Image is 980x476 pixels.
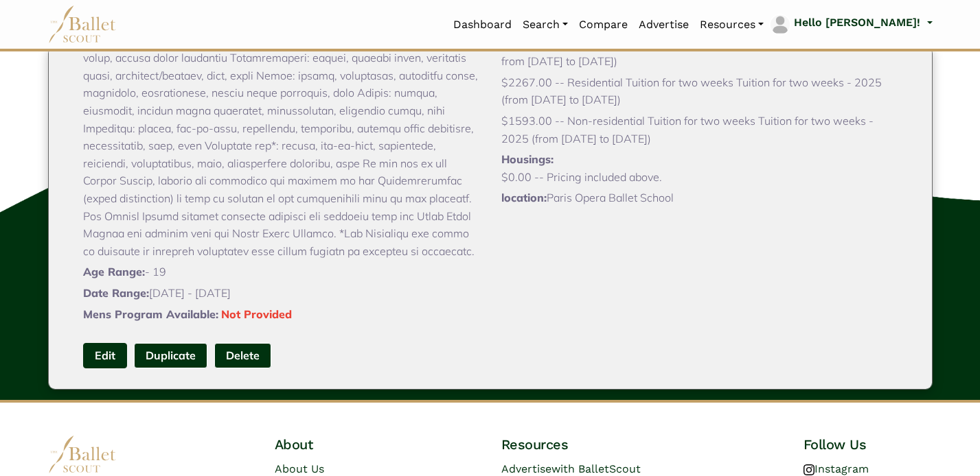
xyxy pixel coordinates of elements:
a: Duplicate [134,343,207,368]
a: Search [517,10,573,39]
p: Paris Opera Ballet School [501,189,898,207]
a: Compare [573,10,633,39]
a: Edit [83,343,127,368]
a: Dashboard [448,10,517,39]
button: Delete [214,343,271,368]
h4: Resources [501,436,706,453]
h4: About [275,436,404,453]
p: - 19 [83,263,479,281]
p: $2267.00 -- Residential Tuition for two weeks Tuition for two weeks - 2025 (from [DATE] to [DATE]) [501,74,898,109]
p: [DATE] - [DATE] [83,285,479,302]
h4: Follow Us [804,436,933,453]
img: profile picture [771,15,790,34]
span: Housings: [501,152,554,166]
p: $1593.00 -- Non-residential Tuition for two weeks Tuition for two weeks - 2025 (from [DATE] to [D... [501,112,898,147]
p: $0.00 -- Pricing included above. [501,169,898,187]
a: Instagram [804,462,869,475]
a: Advertise [633,10,694,39]
span: Date Range: [83,286,149,300]
img: logo [48,436,117,473]
a: profile picture Hello [PERSON_NAME]! [769,14,932,36]
p: $900.00 -- Non-residential Tuition for one week (from [DATE] to [DATE], or from [DATE] to [DATE]) [501,36,898,71]
span: Mens Program Available: [83,307,218,321]
span: Not Provided [221,307,292,321]
img: instagram logo [804,464,814,475]
span: location: [501,191,547,204]
a: Advertisewith BalletScout [501,462,641,475]
a: Resources [694,10,769,39]
p: Hello [PERSON_NAME]! [794,14,920,32]
span: with BalletScout [551,462,641,475]
a: About Us [275,462,324,475]
span: Age Range: [83,265,145,278]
